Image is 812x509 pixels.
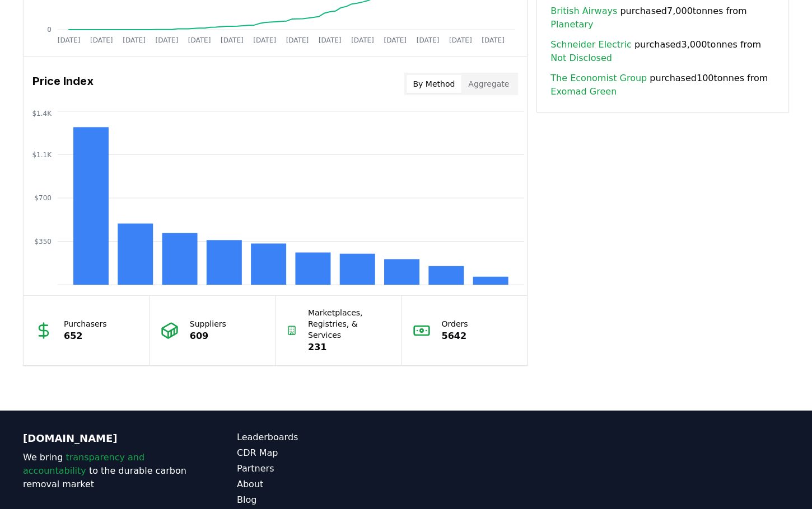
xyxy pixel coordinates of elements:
a: Not Disclosed [550,51,612,65]
a: CDR Map [237,446,406,460]
tspan: $1.1K [32,151,52,159]
a: Planetary [550,18,593,31]
a: The Economist Group [550,72,647,85]
tspan: [DATE] [384,36,407,44]
span: purchased 3,000 tonnes from [550,38,775,65]
tspan: [DATE] [482,36,505,44]
tspan: 0 [47,26,52,34]
tspan: $1.4K [32,110,52,117]
p: 609 [190,329,226,343]
p: [DOMAIN_NAME] [23,431,192,446]
span: purchased 100 tonnes from [550,72,775,98]
p: 652 [64,329,107,343]
a: About [237,478,406,491]
a: Exomad Green [550,85,617,98]
button: By Method [407,75,462,93]
tspan: [DATE] [253,36,276,44]
tspan: [DATE] [286,36,309,44]
tspan: $350 [34,238,52,246]
span: transparency and accountability [23,452,144,476]
a: British Airways [550,4,617,18]
h3: Price Index [32,73,94,95]
tspan: [DATE] [351,36,374,44]
button: Aggregate [461,75,516,93]
tspan: [DATE] [123,36,146,44]
p: 5642 [442,329,468,343]
p: We bring to the durable carbon removal market [23,451,192,491]
tspan: [DATE] [449,36,472,44]
p: Suppliers [190,318,226,329]
tspan: [DATE] [156,36,179,44]
span: purchased 7,000 tonnes from [550,4,775,31]
a: Partners [237,462,406,475]
p: Orders [442,318,468,329]
a: Leaderboards [237,431,406,444]
tspan: [DATE] [58,36,81,44]
tspan: [DATE] [319,36,342,44]
a: Blog [237,493,406,507]
p: Marketplaces, Registries, & Services [308,307,390,341]
a: Schneider Electric [550,38,631,51]
tspan: [DATE] [90,36,113,44]
p: 231 [308,341,390,354]
tspan: [DATE] [221,36,244,44]
p: Purchasers [64,318,107,329]
tspan: [DATE] [188,36,211,44]
tspan: $700 [34,194,52,202]
tspan: [DATE] [417,36,440,44]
